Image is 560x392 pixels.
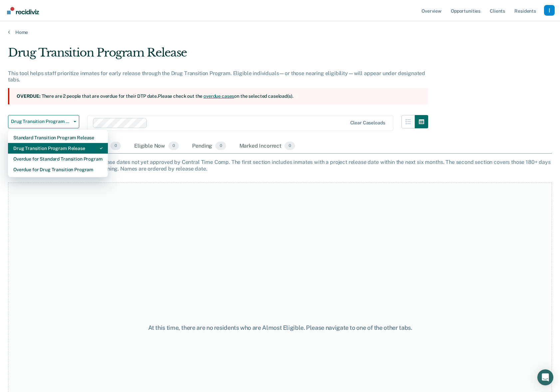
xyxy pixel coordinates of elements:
div: Pending0 [191,139,227,154]
div: At this time, there are no residents who are Almost Eligible. Please navigate to one of the other... [144,324,416,331]
div: Marked Incorrect0 [238,139,297,154]
div: This tool helps staff prioritize inmates for early release through the Drug Transition Program. E... [8,70,428,83]
div: Drug Transition Program Release [8,46,428,65]
span: 0 [285,142,295,150]
span: 0 [215,142,226,150]
div: Drug Transition Program Release [13,143,103,154]
div: Clear caseloads [350,120,385,126]
section: There are 2 people that are overdue for their DTP date. Please check out the on the selected case... [8,88,428,104]
button: Profile dropdown button [544,5,555,16]
div: Overdue for Drug Transition Program [13,164,103,175]
div: Eligible Now0 [133,139,180,154]
a: Home [8,29,552,35]
div: Open Intercom Messenger [537,369,553,385]
span: 0 [111,142,121,150]
div: Overdue for Standard Transition Program [13,154,103,164]
button: Drug Transition Program Release [8,115,79,128]
a: overdue cases [203,93,234,99]
img: Recidiviz [7,7,39,14]
span: 0 [168,142,179,150]
div: Standard Transition Program Release [13,132,103,143]
strong: Overdue: [17,93,41,99]
span: Drug Transition Program Release [11,119,71,124]
div: This tab shows cases with projected release dates not yet approved by Central Time Comp. The firs... [8,159,552,172]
